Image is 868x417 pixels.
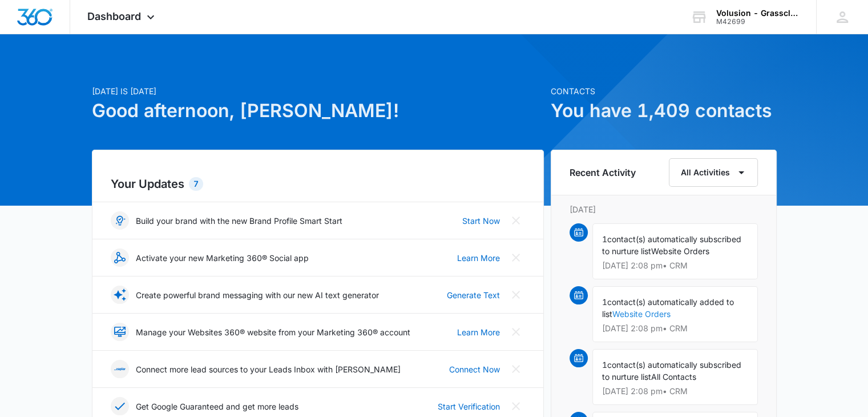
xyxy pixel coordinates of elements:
button: Close [507,360,525,378]
p: [DATE] [570,203,758,215]
p: Connect more lead sources to your Leads Inbox with [PERSON_NAME] [136,363,401,375]
button: Close [507,211,525,230]
p: Get Google Guaranteed and get more leads [136,400,298,412]
a: Start Now [462,215,500,227]
a: Learn More [457,326,500,338]
span: contact(s) automatically added to list [602,297,734,319]
p: Contacts [551,85,777,97]
button: Close [507,397,525,415]
div: account name [716,9,800,18]
h6: Recent Activity [570,166,636,179]
div: account id [716,18,800,26]
p: [DATE] 2:08 pm • CRM [602,324,748,332]
h1: Good afternoon, [PERSON_NAME]! [92,97,544,125]
div: 7 [189,177,203,191]
p: [DATE] 2:08 pm • CRM [602,262,748,270]
button: Close [507,248,525,267]
button: Close [507,323,525,341]
p: Manage your Websites 360® website from your Marketing 360® account [136,326,410,338]
h2: Your Updates [111,175,525,193]
a: Website Orders [612,309,671,319]
span: Website Orders [651,246,709,256]
a: Generate Text [447,289,500,301]
p: [DATE] is [DATE] [92,85,544,97]
span: contact(s) automatically subscribed to nurture list [602,360,741,382]
a: Learn More [457,252,500,264]
span: 1 [602,360,607,370]
a: Start Verification [438,400,500,412]
p: Create powerful brand messaging with our new AI text generator [136,289,379,301]
p: Activate your new Marketing 360® Social app [136,252,309,264]
button: All Activities [669,158,758,187]
span: 1 [602,234,607,244]
span: contact(s) automatically subscribed to nurture list [602,234,741,256]
a: Connect Now [449,363,500,375]
p: Build your brand with the new Brand Profile Smart Start [136,215,342,227]
span: Dashboard [87,10,141,22]
h1: You have 1,409 contacts [551,97,777,125]
span: All Contacts [651,372,696,382]
p: [DATE] 2:08 pm • CRM [602,387,748,395]
button: Close [507,286,525,304]
span: 1 [602,297,607,307]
